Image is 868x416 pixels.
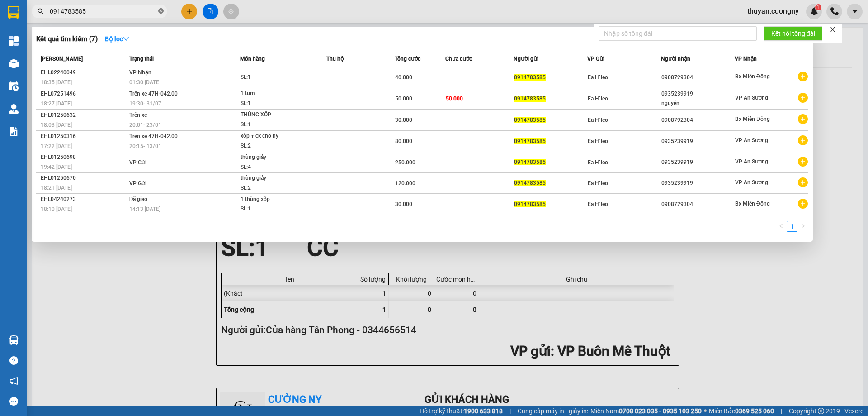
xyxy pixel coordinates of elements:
span: Ea H`leo [588,74,608,81]
div: 0935239919 [661,137,734,146]
img: dashboard-icon [9,36,19,46]
span: VP An Sương [735,158,768,165]
span: [STREET_ADDRESS] [77,52,198,68]
span: VP An Sương [735,137,768,143]
div: EHL01250670 [41,173,127,183]
div: EHL01250698 [41,153,127,162]
div: 0935239919 [661,178,734,188]
span: Ea H`leo [588,117,608,123]
span: VP Nhận [129,69,151,76]
span: plus-circle [798,199,808,209]
div: 0948692847 [77,29,198,42]
span: Người nhận [661,56,690,62]
span: plus-circle [798,93,808,103]
span: VP Gửi [587,56,604,62]
li: Next Page [797,221,808,232]
span: 0914783585 [514,74,546,81]
div: EHL04240273 [41,195,127,204]
img: solution-icon [9,127,19,136]
span: 50.000 [446,96,463,102]
div: xốp + ck cho ny [241,131,308,141]
span: 0914783585 [514,201,546,207]
a: 1 [787,221,797,231]
div: 0908729304 [661,73,734,82]
div: 0908792304 [661,115,734,125]
div: SL: 1 [241,99,308,109]
div: 0843218218 [8,51,71,64]
span: 14:13 [DATE] [129,206,160,212]
div: EHL02240049 [41,68,127,77]
span: Tổng cước [395,56,420,62]
span: Ea H`leo [588,180,608,186]
div: thùng giấy [241,153,308,163]
span: 18:03 [DATE] [41,122,72,128]
span: VP An Sương [735,179,768,186]
span: 18:27 [DATE] [41,100,72,107]
span: plus-circle [798,114,808,124]
span: question-circle [9,356,18,365]
span: down [123,36,129,42]
span: Người gửi [514,56,538,62]
div: SL: 1 [241,204,308,214]
span: 0914783585 [514,180,546,186]
div: Bx Miền Đông [77,8,198,19]
span: 20:15 - 13/01 [129,143,161,149]
span: Trên xe 47H-042.00 [129,133,178,139]
div: 1 thùng xốp [241,195,308,205]
span: VP An Sương [735,95,768,101]
div: 0908729304 [661,200,734,209]
span: 30.000 [395,201,412,207]
button: left [776,221,787,232]
div: [PERSON_NAME] [77,19,198,29]
li: Previous Page [776,221,787,232]
img: warehouse-icon [9,104,19,114]
div: SL: 2 [241,141,308,151]
span: close-circle [158,8,164,14]
li: 1 [787,221,797,232]
span: VP Nhận [735,56,757,62]
span: Ea H`leo [588,159,608,166]
span: 40.000 [395,74,412,81]
button: Bộ lọcdown [98,32,137,46]
h3: Kết quả tìm kiếm ( 7 ) [36,34,98,44]
span: 19:30 - 31/07 [129,100,161,107]
div: nguyên [661,99,734,108]
div: EHL01250316 [41,132,127,141]
div: 0935239919 [661,158,734,167]
span: Món hàng [240,56,265,62]
div: 1 túm [241,89,308,99]
span: plus-circle [798,72,808,81]
div: THÙNG XỐP [241,110,308,120]
img: warehouse-icon [9,59,19,68]
span: Ea H`leo [588,96,608,102]
span: 18:10 [DATE] [41,206,72,212]
div: SL: 1 [241,72,308,82]
input: Nhập số tổng đài [599,26,757,41]
span: left [778,223,784,229]
span: Gửi: [8,9,22,18]
strong: Bộ lọc [105,35,129,43]
span: close-circle [158,7,164,16]
span: Ea H`leo [588,201,608,207]
div: VP Buôn Mê Thuột [8,8,71,29]
span: 0914783585 [514,96,546,102]
span: VP Gửi [129,180,146,186]
div: Nha Khoa Valis [8,29,71,51]
button: right [797,221,808,232]
span: Bx Miền Đông [735,116,770,122]
span: Đã giao [129,196,148,202]
span: 01:30 [DATE] [129,79,160,86]
div: EHL07251496 [41,89,127,99]
span: 18:21 [DATE] [41,185,72,191]
div: EHL01250632 [41,110,127,120]
span: 18:35 [DATE] [41,79,72,86]
span: Thu hộ [326,56,344,62]
span: 0914783585 [514,138,546,144]
span: plus-circle [798,135,808,145]
img: logo-vxr [8,6,19,19]
div: SL: 4 [241,163,308,172]
img: warehouse-icon [9,81,19,91]
span: 17:22 [DATE] [41,143,72,149]
span: 80.000 [395,138,412,144]
div: 0935239919 [661,89,734,99]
